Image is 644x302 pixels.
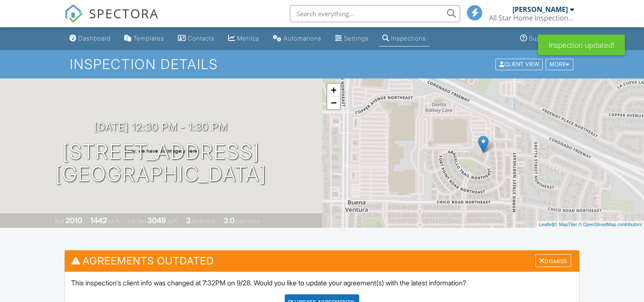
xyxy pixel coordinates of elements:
[578,222,642,227] a: © OpenStreetMap contributors
[121,31,168,46] a: Templates
[108,218,120,224] span: sq. ft.
[90,216,107,225] div: 1442
[538,35,625,55] div: Inspection updated!
[554,222,577,227] a: © MapTiler
[236,218,260,224] span: bathrooms
[344,35,369,42] div: Settings
[489,14,574,22] div: All Star Home Inspections, LLC
[327,96,340,109] a: Zoom out
[147,216,166,225] div: 3049
[237,35,259,42] div: Metrics
[65,250,579,271] h3: Agreements Outdated
[269,31,325,46] a: Automations (Basic)
[192,218,215,224] span: bedrooms
[512,5,568,14] div: [PERSON_NAME]
[290,5,460,22] input: Search everything...
[66,31,114,46] a: Dashboard
[89,4,159,22] span: SPECTORA
[327,84,340,96] a: Zoom in
[546,58,573,70] div: More
[167,218,178,224] span: sq.ft.
[529,35,575,42] div: Support Center
[517,31,578,46] a: Support Center
[66,216,82,225] div: 2010
[283,35,321,42] div: Automations
[55,218,64,224] span: Built
[70,57,574,72] h1: Inspection Details
[223,216,235,225] div: 3.0
[128,218,146,224] span: Lot Size
[379,31,429,46] a: Inspections
[537,221,644,228] div: |
[225,31,263,46] a: Metrics
[332,31,372,46] a: Settings
[94,121,228,133] h3: [DATE] 12:30 pm - 1:30 pm
[64,4,83,23] img: The Best Home Inspection Software - Spectora
[495,61,545,67] a: Client View
[391,35,426,42] div: Inspections
[535,254,571,267] div: Dismiss
[78,35,111,42] div: Dashboard
[539,222,553,227] a: Leaflet
[64,12,159,29] a: SPECTORA
[55,141,266,186] h1: [STREET_ADDRESS] [GEOGRAPHIC_DATA]
[188,35,215,42] div: Contacts
[133,35,164,42] div: Templates
[186,216,191,225] div: 3
[175,31,218,46] a: Contacts
[495,58,543,70] div: Client View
